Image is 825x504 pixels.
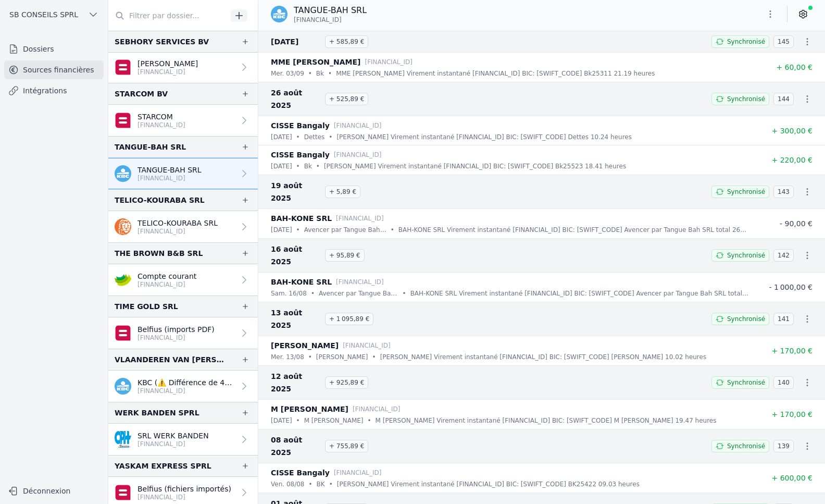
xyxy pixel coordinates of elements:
[271,243,321,268] span: 16 août 2025
[108,317,258,349] a: Belfius (imports PDF) [FINANCIAL_ID]
[368,415,371,426] div: •
[296,132,300,142] div: •
[317,479,325,489] p: BK
[271,132,292,142] p: [DATE]
[137,121,185,129] p: [FINANCIAL_ID]
[329,132,332,142] div: •
[769,283,813,291] span: - 1 000,00 €
[410,288,750,299] p: BAH-KONE SRL Virement instantané [FINANCIAL_ID] BIC: [SWIFT_CODE] Avencer par Tangue Bah SRL tota...
[325,35,368,48] span: + 585,89 €
[271,276,332,288] p: BAH-KONE SRL
[271,119,330,132] p: CISSE Bangaly
[108,264,258,296] a: Compte courant [FINANCIAL_ID]
[137,227,218,236] p: [FINANCIAL_ID]
[296,415,300,426] div: •
[115,353,224,366] div: VLAANDEREN VAN [PERSON_NAME]
[115,247,203,260] div: THE BROWN B&B SRL
[336,68,655,79] p: MME [PERSON_NAME] Virement instantané [FINANCIAL_ID] BIC: [SWIFT_CODE] Bk25311 21.19 heures
[365,57,413,67] p: [FINANCIAL_ID]
[771,347,813,355] span: + 170,00 €
[115,407,199,419] div: WERK BANDEN SPRL
[4,6,104,23] button: SB CONSEILS SPRL
[137,324,215,335] p: Belfius (imports PDF)
[773,313,794,325] span: 141
[325,376,368,389] span: + 925,89 €
[115,272,131,288] img: crelan.png
[271,161,292,171] p: [DATE]
[137,174,202,182] p: [FINANCIAL_ID]
[336,213,384,224] p: [FINANCIAL_ID]
[115,378,131,395] img: kbc.png
[336,277,384,287] p: [FINANCIAL_ID]
[137,377,235,388] p: KBC (⚠️ Différence de 49,50)
[115,59,131,76] img: belfius-1.png
[316,161,320,171] div: •
[773,440,794,452] span: 139
[308,352,312,362] div: •
[325,249,365,262] span: + 95,89 €
[308,479,312,489] div: •
[115,300,178,313] div: TIME GOLD SRL
[403,288,406,299] div: •
[771,156,813,164] span: + 220,00 €
[108,424,258,455] a: SRL WERK BANDEN [FINANCIAL_ID]
[137,112,185,122] p: STARCOM
[296,225,300,235] div: •
[4,81,104,100] a: Intégrations
[343,340,391,351] p: [FINANCIAL_ID]
[773,249,794,262] span: 142
[372,352,376,362] div: •
[324,161,626,171] p: [PERSON_NAME] Virement instantané [FINANCIAL_ID] BIC: [SWIFT_CODE] Bk25523 18.41 heures
[391,225,394,235] div: •
[271,149,330,161] p: CISSE Bangaly
[780,219,813,228] span: - 90,00 €
[271,6,287,22] img: kbc.png
[334,468,382,478] p: [FINANCIAL_ID]
[771,127,813,135] span: + 300,00 €
[727,315,765,323] span: Synchronisé
[337,479,640,489] p: [PERSON_NAME] Virement instantané [FINANCIAL_ID] BIC: [SWIFT_CODE] BK25422 09.03 heures
[108,211,258,242] a: TELICO-KOURABA SRL [FINANCIAL_ID]
[271,370,321,395] span: 12 août 2025
[115,141,186,153] div: TANGUE-BAH SRL
[271,352,304,362] p: mer. 13/08
[271,56,360,68] p: MME [PERSON_NAME]
[271,35,321,48] span: [DATE]
[398,225,750,235] p: BAH-KONE SRL Virement instantané [FINANCIAL_ID] BIC: [SWIFT_CODE] Avencer par Tangue Bah SRL tota...
[115,194,205,206] div: TELICO-KOURABA SRL
[294,4,367,17] p: TANGUE-BAH SRL
[108,52,258,83] a: [PERSON_NAME] [FINANCIAL_ID]
[304,225,386,235] p: Avencer par Tangue Bah SRL total
[316,352,368,362] p: [PERSON_NAME]
[115,165,131,182] img: kbc.png
[137,271,196,281] p: Compte courant
[727,95,765,103] span: Synchronisé
[115,325,131,341] img: belfius.png
[108,105,258,136] a: STARCOM [FINANCIAL_ID]
[773,376,794,389] span: 140
[137,484,231,494] p: Belfius (fichiers importés)
[271,306,321,331] span: 13 août 2025
[271,434,321,459] span: 08 août 2025
[294,16,342,24] span: [FINANCIAL_ID]
[137,68,198,76] p: [FINANCIAL_ID]
[137,387,235,395] p: [FINANCIAL_ID]
[115,484,131,501] img: belfius.png
[137,493,231,501] p: [FINANCIAL_ID]
[108,6,227,25] input: Filtrer par dossier...
[137,218,218,228] p: TELICO-KOURABA SRL
[727,442,765,450] span: Synchronisé
[115,112,131,129] img: belfius.png
[4,483,104,499] button: Déconnexion
[115,431,131,448] img: BANQUE_CPH_CPHBBE75XXX.png
[380,352,707,362] p: [PERSON_NAME] Virement instantané [FINANCIAL_ID] BIC: [SWIFT_CODE] [PERSON_NAME] 10.02 heures
[137,431,209,441] p: SRL WERK BANDEN
[776,63,813,71] span: + 60,00 €
[304,132,325,142] p: Dettes
[4,60,104,79] a: Sources financières
[115,35,209,48] div: SEBHORY SERVICES BV
[325,186,360,198] span: + 5,89 €
[304,415,364,426] p: M [PERSON_NAME]
[727,38,765,46] span: Synchronisé
[773,35,794,48] span: 145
